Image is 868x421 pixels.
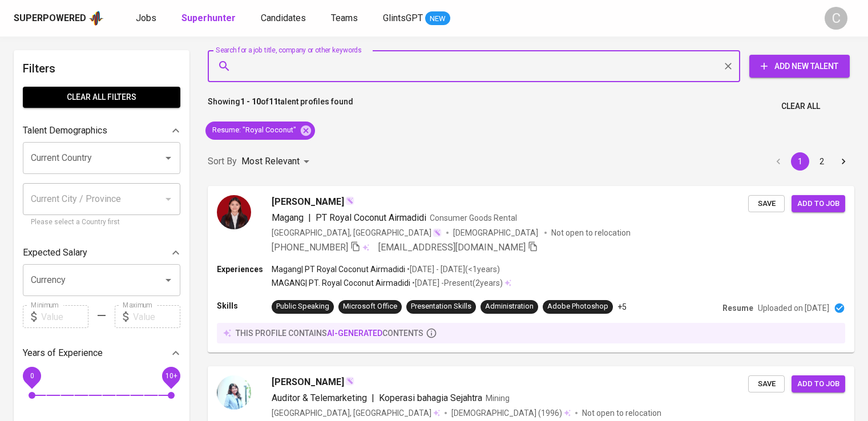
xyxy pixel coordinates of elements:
div: [GEOGRAPHIC_DATA], [GEOGRAPHIC_DATA] [272,227,442,238]
span: 0 [30,372,34,380]
span: Save [754,197,779,211]
a: Superhunter [181,11,238,26]
img: f735058a93ad4bb52833c9740c734b96.jpg [217,375,251,410]
p: MAGANG | PT. Royal Coconut Airmadidi [272,277,410,289]
img: app logo [88,10,104,27]
img: d6c22081522ca96c6fe46152f8ae5c00.jpg [217,195,251,229]
a: GlintsGPT NEW [383,11,450,26]
span: Jobs [136,13,156,23]
button: Add to job [792,375,845,393]
div: Superpowered [14,12,86,25]
span: [DEMOGRAPHIC_DATA] [453,227,540,238]
button: Open [160,150,176,166]
span: Magang [272,212,304,223]
button: Clear All filters [23,87,180,108]
div: Administration [485,301,534,312]
p: Uploaded on [DATE] [758,302,829,314]
span: Teams [331,13,358,23]
h6: Filters [23,59,180,78]
button: Clear All [777,96,825,117]
b: Superhunter [181,13,236,23]
span: | [308,211,311,225]
button: page 1 [791,152,809,171]
span: Add to job [797,378,839,391]
p: Showing of talent profiles found [208,96,353,117]
span: Save [754,378,779,391]
a: Candidates [261,11,308,26]
span: Auditor & Telemarketing [272,392,367,403]
span: [PHONE_NUMBER] [272,242,348,253]
span: Resume : "Royal Coconut" [205,125,303,136]
span: Consumer Goods Rental [430,213,517,222]
button: Go to next page [834,152,853,171]
span: GlintsGPT [383,13,423,23]
p: Not open to relocation [551,227,631,238]
div: (1996) [451,407,571,419]
img: magic_wand.svg [433,228,442,237]
span: NEW [425,13,450,25]
span: [DEMOGRAPHIC_DATA] [451,407,538,419]
button: Go to page 2 [813,152,831,171]
p: Expected Salary [23,246,87,260]
p: this profile contains contents [236,327,423,339]
button: Add to job [792,195,845,213]
span: Mining [486,394,510,403]
a: Superpoweredapp logo [14,10,104,27]
button: Add New Talent [749,55,850,78]
span: Clear All [781,99,820,114]
p: Please select a Country first [31,217,172,228]
p: • [DATE] - [DATE] ( <1 years ) [405,264,500,275]
span: AI-generated [327,329,382,338]
span: | [372,391,374,405]
div: Expected Salary [23,241,180,264]
p: Not open to relocation [582,407,661,419]
div: Years of Experience [23,342,180,365]
b: 11 [269,97,278,106]
p: • [DATE] - Present ( 2 years ) [410,277,503,289]
button: Save [748,195,785,213]
a: Teams [331,11,360,26]
p: Resume [722,302,753,314]
div: Resume: "Royal Coconut" [205,122,315,140]
button: Open [160,272,176,288]
span: [PERSON_NAME] [272,195,344,209]
p: Skills [217,300,272,311]
p: Years of Experience [23,346,103,360]
p: Most Relevant [241,155,300,168]
p: Talent Demographics [23,124,107,137]
span: [PERSON_NAME] [272,375,344,389]
input: Value [41,305,88,328]
a: Jobs [136,11,159,26]
div: Public Speaking [276,301,329,312]
span: Koperasi bahagia Sejahtra [379,392,482,403]
span: PT Royal Coconut Airmadidi [316,212,426,223]
input: Value [133,305,180,328]
span: Clear All filters [32,90,171,104]
div: Presentation Skills [411,301,471,312]
a: [PERSON_NAME]Magang|PT Royal Coconut AirmadidiConsumer Goods Rental[GEOGRAPHIC_DATA], [GEOGRAPHIC... [208,186,854,353]
p: Sort By [208,155,237,168]
p: Experiences [217,264,272,275]
p: +5 [617,301,627,313]
div: C [825,7,847,30]
span: Candidates [261,13,306,23]
img: magic_wand.svg [345,377,354,386]
span: 10+ [165,372,177,380]
nav: pagination navigation [768,152,854,171]
div: Most Relevant [241,151,313,172]
img: magic_wand.svg [345,196,354,205]
span: [EMAIL_ADDRESS][DOMAIN_NAME] [378,242,526,253]
div: Microsoft Office [343,301,397,312]
div: Adobe Photoshop [547,301,608,312]
span: Add to job [797,197,839,211]
div: Talent Demographics [23,119,180,142]
b: 1 - 10 [240,97,261,106]
button: Save [748,375,785,393]
p: Magang | PT Royal Coconut Airmadidi [272,264,405,275]
div: [GEOGRAPHIC_DATA], [GEOGRAPHIC_DATA] [272,407,440,419]
span: Add New Talent [758,59,841,74]
button: Clear [720,58,736,74]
